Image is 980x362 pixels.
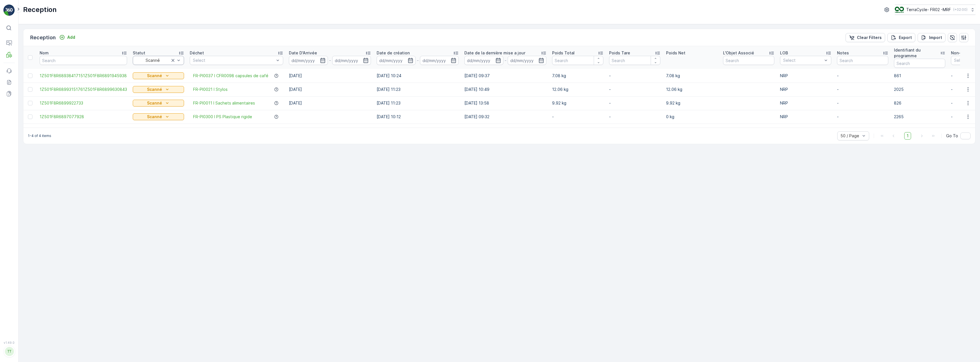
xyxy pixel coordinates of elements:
p: Export [899,35,912,40]
td: 826 [891,96,948,110]
button: Scanné [133,113,184,120]
input: Search [837,56,888,65]
td: [DATE] [286,69,374,83]
p: Identifiant du programme [894,47,940,59]
div: Toggle Row Selected [28,101,32,105]
span: Go To [946,133,958,139]
td: - [834,69,891,83]
button: Clear Filters [846,33,885,42]
button: Scanné [133,72,184,79]
a: 1Z501F8R68993151761Z501F8R6899630843 [40,87,127,92]
p: - [609,87,660,92]
input: dd/mm/yyyy [332,56,371,65]
td: NRP [777,83,834,96]
button: TerraCycle- FR02 -MRF(+02:00) [895,5,975,15]
td: - [834,110,891,124]
p: Date de création [377,50,410,56]
button: Scanné [133,100,184,107]
p: LOB [780,50,788,56]
td: [DATE] 09:32 [462,110,549,124]
td: [DATE] 10:24 [374,69,462,83]
div: Toggle Row Selected [28,114,32,119]
input: Search [552,56,603,65]
p: Scanné [147,100,162,106]
td: NRP [777,96,834,110]
input: dd/mm/yyyy [289,56,328,65]
button: Scanné [133,86,184,93]
p: 12.06 kg [666,87,717,92]
button: Add [57,34,77,41]
p: Nom [40,50,49,56]
div: TT [5,347,14,356]
td: [DATE] 09:37 [462,69,549,83]
p: Date de la dernière mise a jour [464,50,525,56]
button: Import [918,33,946,42]
td: 2025 [891,83,948,96]
td: - [834,96,891,110]
div: Toggle Row Selected [28,87,32,92]
p: - [552,114,603,120]
p: - [609,100,660,106]
td: NRP [777,110,834,124]
td: [DATE] [286,83,374,96]
p: 7.08 kg [666,73,717,79]
a: 1Z501F8R68938417151Z501F8R6891945938 [40,73,127,79]
td: 861 [891,69,948,83]
p: L'Objet Associé [723,50,754,56]
p: TerraCycle- FR02 -MRF [906,7,951,13]
td: NRP [777,69,834,83]
p: Scanné [147,114,162,120]
a: 1Z501F8R6897077928 [40,114,127,120]
input: Search [894,59,945,68]
td: [DATE] 10:12 [374,110,462,124]
p: 0 kg [666,114,717,120]
td: 2265 [891,110,948,124]
p: Add [67,34,75,40]
input: dd/mm/yyyy [464,56,503,65]
a: FR-PI0037 I CFR0098 capsules de café [193,73,268,79]
p: Statut [133,50,145,56]
td: [DATE] 13:58 [462,96,549,110]
p: Scanné [147,87,162,92]
td: [DATE] 10:49 [462,83,549,96]
button: Export [887,33,915,42]
a: FR-PI0300 I PS Plastique rigide [193,114,252,120]
div: Toggle Row Selected [28,73,32,78]
p: - [609,73,660,79]
p: Clear Filters [857,35,882,40]
p: Select [193,58,274,63]
td: [DATE] 11:23 [374,83,462,96]
p: Déchet [190,50,204,56]
p: Poids Tare [609,50,630,56]
p: Date D'Arrivée [289,50,317,56]
p: 9.92 kg [666,100,717,106]
a: 1Z501F8R6899922733 [40,100,127,106]
input: dd/mm/yyyy [420,56,459,65]
p: 7.08 kg [552,73,603,79]
td: [DATE] [286,96,374,110]
p: Poids Net [666,50,685,56]
a: FR-PI0011 I Sachets alimentaires [193,100,255,106]
p: - [417,57,419,64]
p: - [329,57,331,64]
img: terracycle.png [895,7,904,13]
input: Search [40,56,127,65]
input: dd/mm/yyyy [377,56,416,65]
p: - [609,114,660,120]
img: logo [3,5,15,16]
p: Poids Total [552,50,575,56]
td: - [834,83,891,96]
p: Import [929,35,942,40]
p: ( +02:00 ) [953,7,967,12]
span: 1 [904,132,911,140]
p: Reception [30,34,56,42]
p: 12.06 kg [552,87,603,92]
p: 9.92 kg [552,100,603,106]
p: Scanné [147,73,162,79]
